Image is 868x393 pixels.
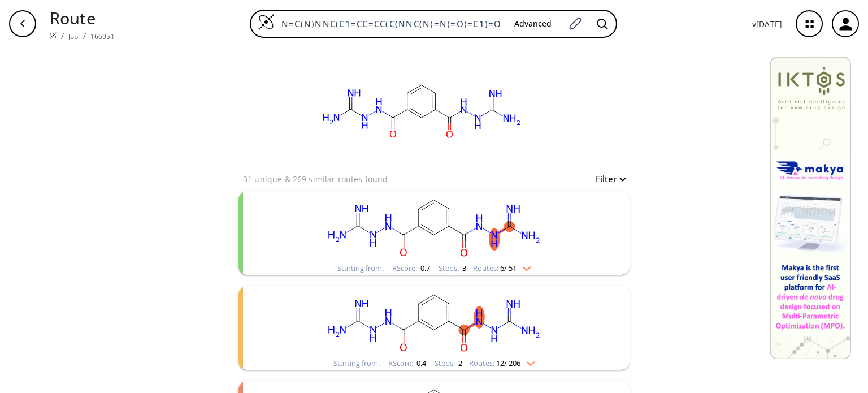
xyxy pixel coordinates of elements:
[61,30,64,42] li: /
[439,265,466,272] div: Steps :
[275,18,505,29] input: Enter SMILES
[392,265,430,272] div: RScore :
[435,360,462,367] div: Steps :
[287,286,581,357] svg: N=C(N)NNC(=O)c1cccc(C(=O)NNC(=N)N)c1
[337,265,384,272] div: Starting from:
[500,265,517,272] span: 6 / 51
[333,360,380,367] div: Starting from:
[287,191,581,262] svg: N=C(N)NNC(=O)c1cccc(C(=O)NNC(=N)N)c1
[461,263,466,273] span: 3
[770,57,851,359] img: Banner
[50,6,115,30] p: Route
[258,14,275,31] img: Logo Spaya
[469,360,535,367] div: Routes:
[309,47,535,172] svg: N=C(N)NNC(C1=CC=CC(C(NNC(N)=N)=O)=C1)=O
[50,32,57,39] img: Spaya logo
[419,263,430,273] span: 0.7
[388,360,426,367] div: RScore :
[505,14,561,34] button: Advanced
[589,175,625,183] button: Filter
[90,32,115,41] a: 166951
[68,32,78,41] a: Job
[457,358,462,368] span: 2
[752,18,782,30] p: v [DATE]
[83,30,86,42] li: /
[473,265,531,272] div: Routes:
[520,357,535,366] img: Down
[496,360,520,367] span: 12 / 206
[415,358,426,368] span: 0.4
[517,262,531,271] img: Down
[243,173,388,185] p: 31 unique & 269 similar routes found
